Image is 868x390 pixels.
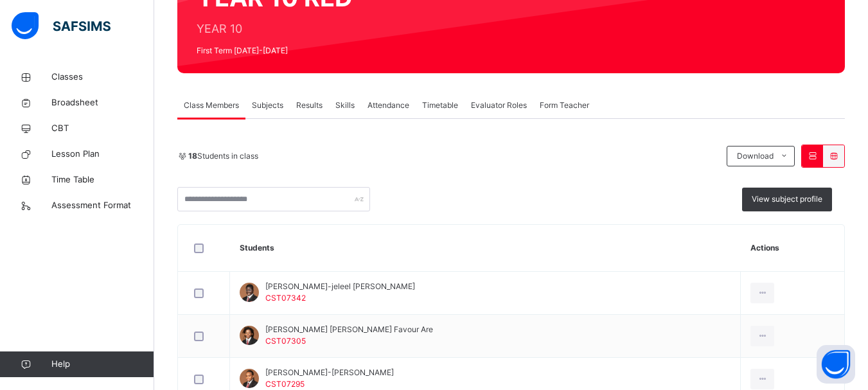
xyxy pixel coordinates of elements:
[265,324,433,335] span: [PERSON_NAME] [PERSON_NAME] Favour Are
[51,71,154,84] span: Classes
[252,100,283,111] span: Subjects
[296,100,323,111] span: Results
[51,358,154,371] span: Help
[737,150,774,162] span: Download
[51,173,154,186] span: Time Table
[335,100,355,111] span: Skills
[368,100,409,111] span: Attendance
[540,100,589,111] span: Form Teacher
[422,100,458,111] span: Timetable
[188,150,258,162] span: Students in class
[471,100,527,111] span: Evaluator Roles
[265,367,394,378] span: [PERSON_NAME]-[PERSON_NAME]
[184,100,239,111] span: Class Members
[188,151,197,161] b: 18
[817,345,855,384] button: Open asap
[51,122,154,135] span: CBT
[265,281,415,292] span: [PERSON_NAME]-jeleel [PERSON_NAME]
[12,12,111,39] img: safsims
[265,293,306,303] span: CST07342
[265,336,306,346] span: CST07305
[752,193,822,205] span: View subject profile
[265,379,305,389] span: CST07295
[741,225,844,272] th: Actions
[51,199,154,212] span: Assessment Format
[51,96,154,109] span: Broadsheet
[230,225,741,272] th: Students
[51,148,154,161] span: Lesson Plan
